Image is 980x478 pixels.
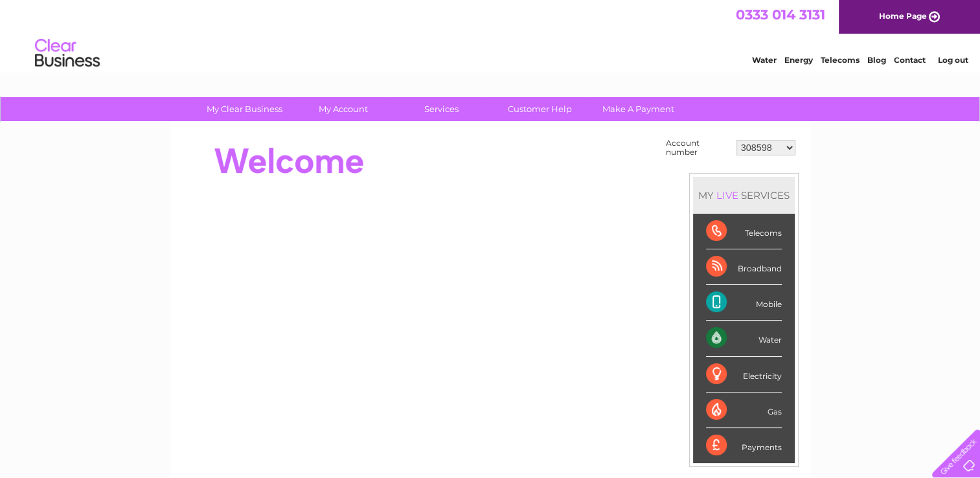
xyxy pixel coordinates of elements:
[821,55,860,65] a: Telecoms
[867,55,886,65] a: Blog
[714,189,741,201] div: LIVE
[693,177,795,214] div: MY SERVICES
[937,55,968,65] a: Log out
[185,7,797,63] div: Clear Business is a trading name of Verastar Limited (registered in [GEOGRAPHIC_DATA] No. 3667643...
[706,285,782,321] div: Mobile
[706,214,782,249] div: Telecoms
[486,97,593,121] a: Customer Help
[191,97,298,121] a: My Clear Business
[706,428,782,463] div: Payments
[706,249,782,285] div: Broadband
[736,6,825,23] a: 0333 014 3131
[784,55,813,65] a: Energy
[663,135,733,160] td: Account number
[706,393,782,428] div: Gas
[290,97,396,121] a: My Account
[894,55,926,65] a: Contact
[706,321,782,356] div: Water
[388,97,495,121] a: Services
[585,97,692,121] a: Make A Payment
[706,357,782,393] div: Electricity
[752,55,777,65] a: Water
[34,34,100,73] img: logo.png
